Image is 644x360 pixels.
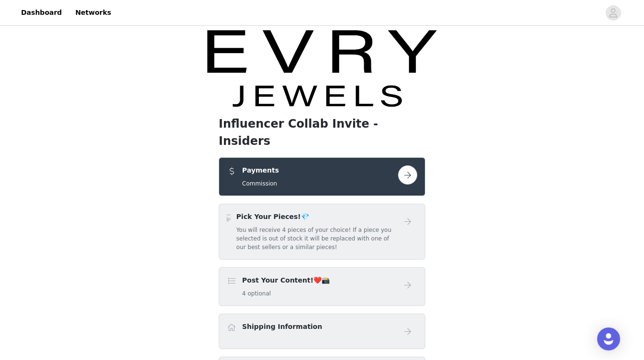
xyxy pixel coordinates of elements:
div: Payments [219,157,425,196]
div: Open Intercom Messenger [597,327,620,350]
a: Dashboard [15,2,67,23]
h5: Commission [242,179,279,188]
div: Post Your Content!❤️📸 [219,267,425,306]
h4: Shipping Information [242,322,322,332]
div: avatar [609,5,618,21]
h4: Pick Your Pieces!💎 [236,212,398,222]
h4: Payments [242,165,279,175]
h5: You will receive 4 pieces of your choice! If a piece you selected is out of stock it will be repl... [236,226,398,251]
h5: 4 optional [242,289,330,298]
h4: Post Your Content!❤️📸 [242,275,330,285]
img: campaign image [207,28,437,108]
a: Networks [69,2,117,23]
h1: Influencer Collab Invite - Insiders [219,115,425,150]
div: Pick Your Pieces!💎 [219,204,425,260]
div: Shipping Information [219,314,425,349]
